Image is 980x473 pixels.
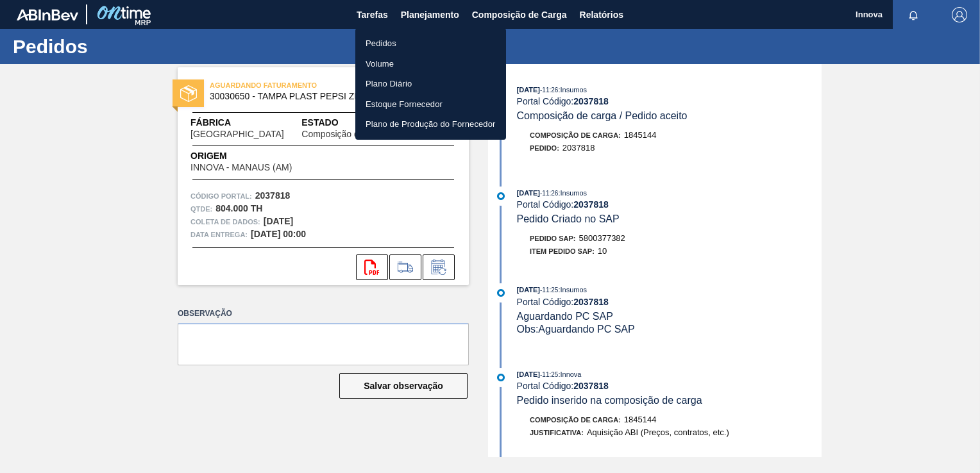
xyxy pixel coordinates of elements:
[355,74,506,94] a: Plano Diário
[355,94,506,115] a: Estoque Fornecedor
[355,114,506,135] a: Plano de Produção do Fornecedor
[355,54,506,74] a: Volume
[355,33,506,54] a: Pedidos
